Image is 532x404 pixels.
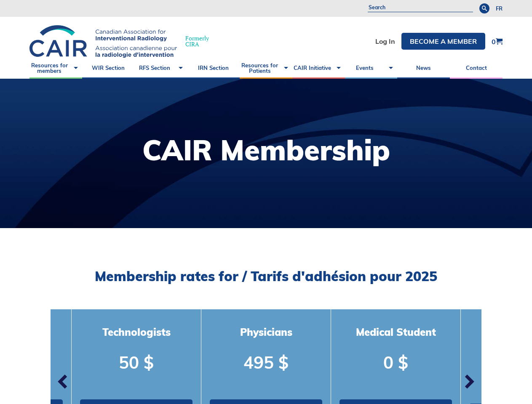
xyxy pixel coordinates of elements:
[29,25,217,58] a: FormerlyCIRA
[292,58,345,79] a: CAIR Initiative
[29,25,177,58] img: CIRA
[375,38,395,45] a: Log In
[80,351,192,374] p: 50 $
[345,58,398,79] a: Events
[29,58,82,79] a: Resources for members
[142,136,390,164] h1: CAIR Membership
[496,6,503,11] a: fr
[401,33,485,50] a: Become a member
[82,58,135,79] a: WIR Section
[492,38,503,45] a: 0
[450,58,503,79] a: Contact
[210,351,322,374] p: 495 $
[340,326,452,338] h3: Medical Student
[51,268,481,284] h2: Membership rates for / Tarifs d'adhésion pour 2025
[368,4,473,12] input: Search
[397,58,450,79] a: News
[80,326,192,338] h3: Technologists
[185,35,209,47] span: Formerly CIRA
[240,58,292,79] a: Resources for Patients
[340,351,452,374] p: 0 $
[135,58,187,79] a: RFS Section
[210,326,322,338] h3: Physicians
[187,58,240,79] a: IRN Section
